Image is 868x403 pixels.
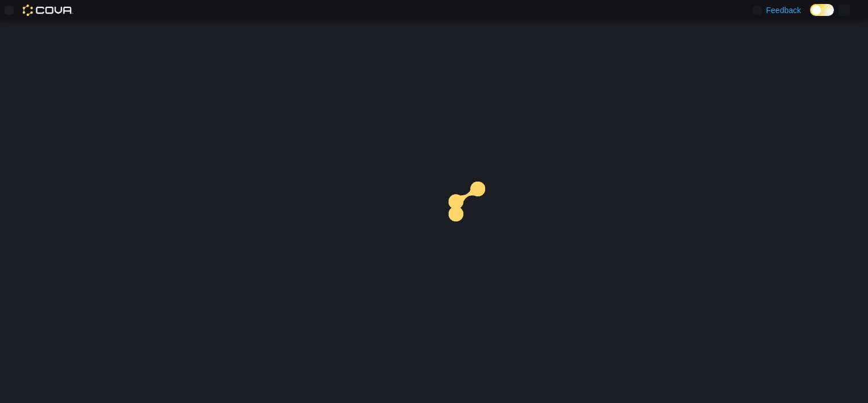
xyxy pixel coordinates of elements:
input: Dark Mode [810,4,834,16]
img: Cova [23,5,73,16]
img: cova-loader [434,173,519,258]
span: Feedback [766,5,801,16]
span: Dark Mode [810,16,811,17]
